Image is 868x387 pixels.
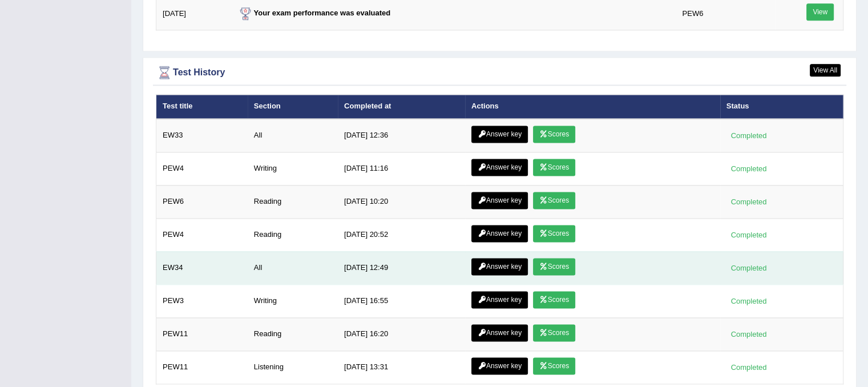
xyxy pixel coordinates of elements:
td: [DATE] 16:20 [338,317,465,350]
td: EW34 [156,251,248,284]
a: Scores [533,357,575,374]
a: Scores [533,192,575,209]
a: Answer key [471,126,528,143]
a: Scores [533,159,575,176]
td: All [248,119,338,152]
th: Status [720,95,843,119]
a: Scores [533,126,575,143]
a: Scores [533,258,575,275]
td: All [248,251,338,284]
div: Completed [726,328,771,340]
td: Reading [248,218,338,251]
td: Writing [248,152,338,185]
td: PEW3 [156,284,248,317]
a: Answer key [471,291,528,308]
a: Answer key [471,225,528,242]
td: [DATE] 11:16 [338,152,465,185]
div: Completed [726,361,771,373]
div: Test History [156,64,843,81]
td: Listening [248,350,338,384]
td: Reading [248,317,338,350]
strong: Your exam performance was evaluated [237,9,391,17]
td: PEW4 [156,218,248,251]
a: Scores [533,225,575,242]
div: Completed [726,262,771,274]
td: [DATE] 10:20 [338,185,465,218]
a: Answer key [471,324,528,341]
div: Completed [726,295,771,307]
div: Completed [726,229,771,241]
a: Answer key [471,357,528,374]
td: Writing [248,284,338,317]
a: Scores [533,291,575,308]
td: [DATE] 12:36 [338,119,465,152]
th: Test title [156,95,248,119]
th: Actions [465,95,720,119]
td: PEW11 [156,317,248,350]
a: Scores [533,324,575,341]
td: [DATE] 13:31 [338,350,465,384]
a: View [806,3,834,21]
td: [DATE] 16:55 [338,284,465,317]
a: Answer key [471,192,528,209]
td: [DATE] 12:49 [338,251,465,284]
th: Completed at [338,95,465,119]
th: Section [248,95,338,119]
div: Completed [726,130,771,142]
a: Answer key [471,258,528,275]
td: Reading [248,185,338,218]
a: Answer key [471,159,528,176]
td: PEW6 [156,185,248,218]
td: [DATE] 20:52 [338,218,465,251]
td: PEW11 [156,350,248,384]
td: EW33 [156,119,248,152]
td: PEW4 [156,152,248,185]
div: Completed [726,196,771,208]
div: Completed [726,163,771,175]
a: View All [810,64,841,76]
